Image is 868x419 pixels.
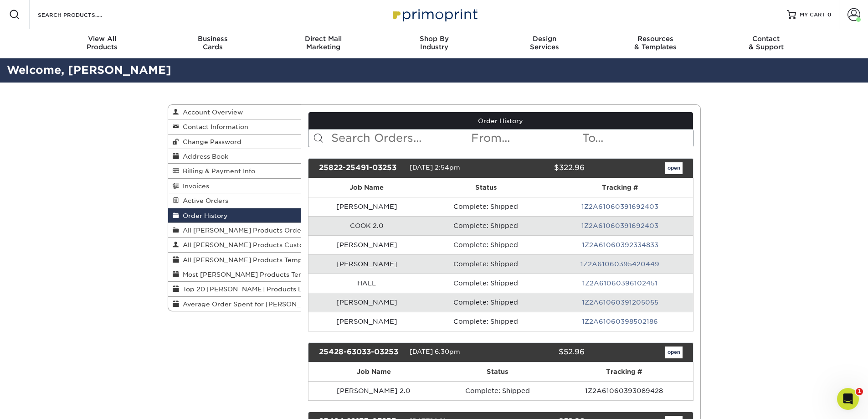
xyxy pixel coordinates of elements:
[157,35,268,51] div: Cards
[308,235,425,254] td: [PERSON_NAME]
[308,312,425,331] td: [PERSON_NAME]
[425,312,547,331] td: Complete: Shipped
[179,123,248,130] span: Contact Information
[425,254,547,274] td: Complete: Shipped
[157,29,268,58] a: BusinessCards
[308,362,439,381] th: Job Name
[179,212,228,219] span: Order History
[425,235,547,254] td: Complete: Shipped
[179,167,255,175] span: Billing & Payment Info
[379,35,489,51] div: Industry
[547,178,693,197] th: Tracking #
[308,274,425,293] td: HALL
[379,29,489,58] a: Shop ByIndustry
[555,362,693,381] th: Tracking #
[168,149,301,164] a: Address Book
[410,164,460,171] span: [DATE] 2:54pm
[856,388,863,395] span: 1
[179,285,348,293] span: Top 20 [PERSON_NAME] Products Location Order
[179,256,318,264] span: All [PERSON_NAME] Products Templates
[179,138,241,145] span: Change Password
[489,35,600,43] span: Design
[168,179,301,193] a: Invoices
[582,279,657,287] a: 1Z2A61060396102451
[312,162,410,174] div: 25822-25491-03253
[582,241,658,248] a: 1Z2A61060392334833
[425,197,547,216] td: Complete: Shipped
[711,29,822,58] a: Contact& Support
[581,222,658,229] a: 1Z2A61060391692403
[555,381,693,400] td: 1Z2A61060393089428
[379,35,489,43] span: Shop By
[268,35,379,51] div: Marketing
[157,35,268,43] span: Business
[665,347,683,358] a: open
[168,208,301,223] a: Order History
[800,11,826,19] span: MY CART
[439,381,555,400] td: Complete: Shipped
[711,35,822,43] span: Contact
[425,216,547,235] td: Complete: Shipped
[168,253,301,267] a: All [PERSON_NAME] Products Templates
[308,178,425,197] th: Job Name
[168,164,301,178] a: Billing & Payment Info
[168,193,301,208] a: Active Orders
[47,35,158,43] span: View All
[581,203,658,210] a: 1Z2A61060391692403
[308,293,425,312] td: [PERSON_NAME]
[179,271,344,278] span: Most [PERSON_NAME] Products Templates Used
[580,260,659,268] a: 1Z2A61060395420449
[179,109,243,116] span: Account Overview
[168,119,301,134] a: Contact Information
[389,5,480,24] img: Primoprint
[489,35,600,51] div: Services
[489,29,600,58] a: DesignServices
[494,162,591,174] div: $322.96
[168,267,301,282] a: Most [PERSON_NAME] Products Templates Used
[179,153,228,160] span: Address Book
[168,223,301,238] a: All [PERSON_NAME] Products Orders
[168,105,301,119] a: Account Overview
[711,35,822,51] div: & Support
[308,197,425,216] td: [PERSON_NAME]
[168,282,301,296] a: Top 20 [PERSON_NAME] Products Location Order
[600,35,711,43] span: Resources
[827,11,832,18] span: 0
[179,241,320,248] span: All [PERSON_NAME] Products Customers
[268,35,379,43] span: Direct Mail
[179,182,209,190] span: Invoices
[425,178,547,197] th: Status
[47,29,158,58] a: View AllProducts
[308,112,693,129] a: Order History
[312,347,410,358] div: 25428-63033-03253
[179,197,228,204] span: Active Orders
[308,254,425,274] td: [PERSON_NAME]
[494,347,591,358] div: $52.96
[330,129,470,147] input: Search Orders...
[168,134,301,149] a: Change Password
[425,293,547,312] td: Complete: Shipped
[600,29,711,58] a: Resources& Templates
[179,300,355,308] span: Average Order Spent for [PERSON_NAME] Products
[470,129,581,147] input: From...
[179,227,307,234] span: All [PERSON_NAME] Products Orders
[268,29,379,58] a: Direct MailMarketing
[47,35,158,51] div: Products
[308,381,439,400] td: [PERSON_NAME] 2.0
[600,35,711,51] div: & Templates
[439,362,555,381] th: Status
[168,297,301,311] a: Average Order Spent for [PERSON_NAME] Products
[308,216,425,235] td: COOK 2.0
[582,299,658,306] a: 1Z2A61060391205055
[581,129,693,147] input: To...
[410,348,460,355] span: [DATE] 6:30pm
[37,9,126,20] input: SEARCH PRODUCTS.....
[168,238,301,252] a: All [PERSON_NAME] Products Customers
[582,318,658,325] a: 1Z2A61060398502186
[425,274,547,293] td: Complete: Shipped
[837,388,859,410] iframe: Intercom live chat
[665,162,683,174] a: open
